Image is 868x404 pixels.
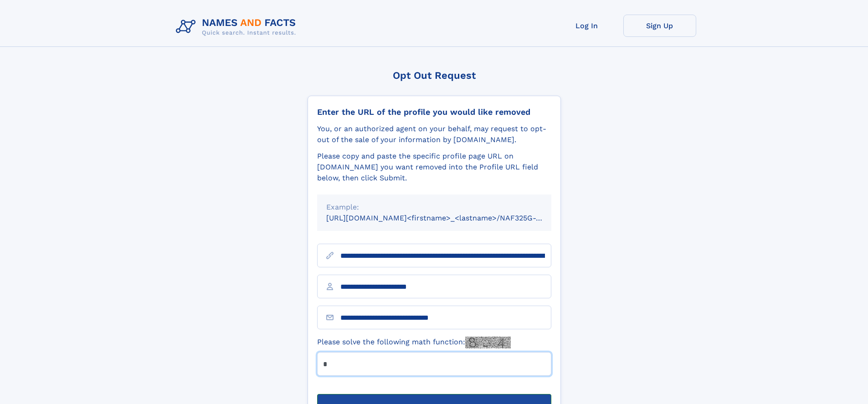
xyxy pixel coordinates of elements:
div: Please copy and paste the specific profile page URL on [DOMAIN_NAME] you want removed into the Pr... [317,151,551,184]
div: Example: [326,202,542,213]
div: Opt Out Request [308,70,561,81]
a: Sign Up [623,15,696,37]
div: Enter the URL of the profile you would like removed [317,107,551,117]
small: [URL][DOMAIN_NAME]<firstname>_<lastname>/NAF325G-xxxxxxxx [326,214,569,222]
a: Log In [550,15,623,37]
img: Logo Names and Facts [172,15,303,39]
label: Please solve the following math function: [317,337,511,348]
div: You, or an authorized agent on your behalf, may request to opt-out of the sale of your informatio... [317,123,551,145]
